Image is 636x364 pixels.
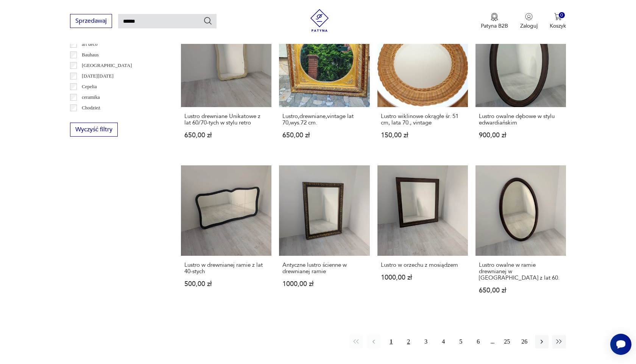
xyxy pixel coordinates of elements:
[381,132,465,138] p: 150,00 zł
[82,72,114,80] p: [DATE][DATE]
[381,274,465,281] p: 1000,00 zł
[481,13,508,30] a: Ikona medaluPatyna B2B
[554,13,562,20] img: Ikona koszyka
[520,22,538,30] p: Zaloguj
[279,17,369,153] a: Lustro,drewniane,vintage lat 70,wys.72 cm.Lustro,drewniane,vintage lat 70,wys.72 cm.650,00 zł
[282,262,366,275] h3: Antyczne lustro ścienne w drewnianej ramie
[203,16,212,25] button: Szukaj
[82,51,99,59] p: Bauhaus
[559,12,565,19] div: 0
[377,165,468,308] a: Lustro w orzechu z mosiądzemLustro w orzechu z mosiądzem1000,00 zł
[282,132,366,138] p: 650,00 zł
[70,14,112,28] button: Sprzedawaj
[377,17,468,153] a: Lustro wiklinowe okrągłe śr. 51 cm, lata 70., vintageLustro wiklinowe okrągłe śr. 51 cm, lata 70....
[491,13,498,21] img: Ikona medalu
[70,123,118,137] button: Wyczyść filtry
[518,335,531,348] button: 26
[550,22,566,30] p: Koszyk
[279,165,369,308] a: Antyczne lustro ścienne w drewnianej ramieAntyczne lustro ścienne w drewnianej ramie1000,00 zł
[481,13,508,30] button: Patyna B2B
[181,165,271,308] a: Lustro w drewnianej ramie z lat 40-stychLustro w drewnianej ramie z lat 40-stych500,00 zł
[550,13,566,30] button: 0Koszyk
[381,262,465,268] h3: Lustro w orzechu z mosiądzem
[520,13,538,30] button: Zaloguj
[70,19,112,24] a: Sprzedawaj
[384,335,398,348] button: 1
[402,335,415,348] button: 2
[525,13,533,20] img: Ikonka użytkownika
[308,9,331,32] img: Patyna - sklep z meblami i dekoracjami vintage
[184,113,268,126] h3: Lustro drewniane Unikatowe z lat 60/70-tych w stylu retro
[475,17,566,153] a: Lustro owalne dębowe w stylu edwardiańskimLustro owalne dębowe w stylu edwardiańskim900,00 zł
[82,104,100,112] p: Chodzież
[184,281,268,287] p: 500,00 zł
[82,40,98,48] p: art deco
[82,82,97,91] p: Cepelia
[454,335,468,348] button: 5
[436,335,450,348] button: 4
[479,287,563,294] p: 650,00 zł
[181,17,271,153] a: Lustro drewniane Unikatowe z lat 60/70-tych w stylu retroLustro drewniane Unikatowe z lat 60/70-t...
[481,22,508,30] p: Patyna B2B
[82,61,132,70] p: [GEOGRAPHIC_DATA]
[184,132,268,138] p: 650,00 zł
[184,262,268,275] h3: Lustro w drewnianej ramie z lat 40-stych
[82,93,100,101] p: ceramika
[479,132,563,138] p: 900,00 zł
[282,281,366,287] p: 1000,00 zł
[500,335,514,348] button: 25
[381,113,465,126] h3: Lustro wiklinowe okrągłe śr. 51 cm, lata 70., vintage
[471,335,485,348] button: 6
[475,165,566,308] a: Lustro owalne w ramie drewnianej w mahoniu z lat 60.Lustro owalne w ramie drewnianej w [GEOGRAPHI...
[479,262,563,281] h3: Lustro owalne w ramie drewnianej w [GEOGRAPHIC_DATA] z lat 60.
[419,335,433,348] button: 3
[479,113,563,126] h3: Lustro owalne dębowe w stylu edwardiańskim
[610,334,631,355] iframe: Smartsupp widget button
[82,114,100,123] p: Ćmielów
[282,113,366,126] h3: Lustro,drewniane,vintage lat 70,wys.72 cm.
